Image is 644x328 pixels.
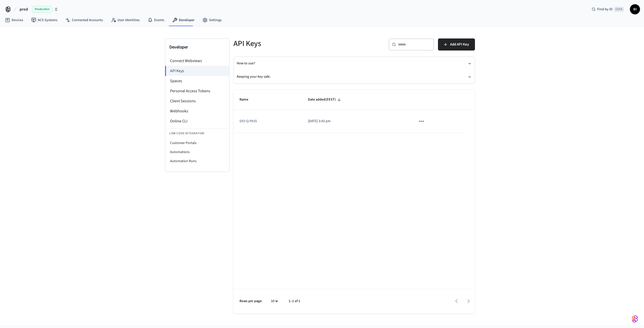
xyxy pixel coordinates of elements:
li: Spaces [165,76,229,86]
a: Connected Accounts [61,16,107,25]
span: EI [630,5,639,14]
img: SeamLogoGradient.69752ec5.svg [632,315,638,323]
li: API Keys [165,66,229,76]
p: 1–1 of 1 [289,299,300,304]
li: Online CLI [165,116,229,126]
p: [DATE] 3:43 pm [308,119,404,124]
button: Add API Key [438,38,475,51]
h5: API Keys [233,38,351,49]
span: Date added(EEST) [308,96,342,104]
li: Automations [165,148,229,157]
li: Webhooks [165,106,229,116]
table: sticky table [233,90,475,133]
span: Find by ID [597,7,613,12]
a: Settings [198,16,226,25]
a: Developer [168,16,198,25]
li: Personal Access Tokens [165,86,229,96]
button: Keeping your key safe. [237,70,472,83]
a: User Identities [107,16,144,25]
span: Production [32,6,52,13]
span: Name [239,96,255,104]
li: Client Sessions [165,96,229,106]
h3: Developer [169,44,225,51]
div: 10 [268,298,280,305]
a: Devices [1,16,27,25]
div: Find by IDCtrl K [588,5,628,14]
span: prod [20,6,28,12]
button: How to use? [237,57,472,70]
a: Events [144,16,168,25]
li: Low Code Integration [165,128,229,138]
li: Customer Portals [165,138,229,148]
a: ACS Systems [27,16,61,25]
li: Automation Runs [165,157,229,166]
p: Rows per page: [239,299,262,304]
td: DEV-Q-PASS [233,110,302,133]
span: Ctrl K [614,7,624,12]
li: Connect Webviews [165,56,229,66]
span: Add API Key [450,41,469,48]
button: EI [630,4,640,14]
